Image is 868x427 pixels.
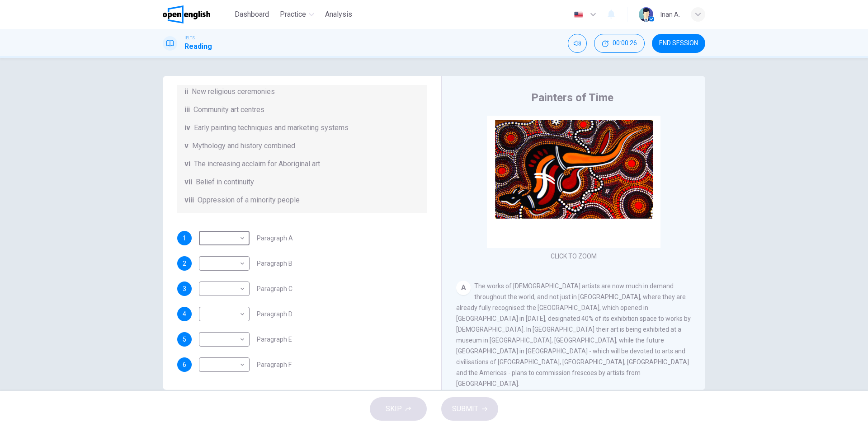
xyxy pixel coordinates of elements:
span: Paragraph A [257,235,293,241]
span: Mythology and history combined [192,141,295,151]
span: v [184,141,189,151]
h4: Painters of Time [531,90,613,105]
span: The works of [DEMOGRAPHIC_DATA] artists are now much in demand throughout the world, and not just... [456,282,691,387]
span: Dashboard [235,9,269,20]
span: viii [184,195,194,206]
span: Belief in continuity [196,177,254,188]
span: 2 [183,260,186,267]
h1: Reading [184,41,212,52]
span: Community art centres [193,104,264,115]
img: en [573,11,584,18]
button: Analysis [321,6,356,23]
span: 6 [183,361,186,368]
div: A [456,281,471,295]
span: Paragraph E [257,336,292,343]
span: Early painting techniques and marketing systems [194,122,349,133]
span: 00:00:26 [613,40,637,47]
button: Practice [276,6,318,23]
a: OpenEnglish logo [163,5,231,23]
span: 1 [183,235,186,241]
span: 5 [183,336,186,343]
span: The increasing acclaim for Aboriginal art [194,159,320,169]
span: 4 [183,311,186,317]
div: Mute [568,34,587,53]
div: Hide [594,34,645,53]
span: END SESSION [659,40,698,47]
img: OpenEnglish logo [163,5,210,23]
span: Paragraph F [257,361,292,368]
button: Dashboard [231,6,273,23]
button: 00:00:26 [594,34,645,53]
span: iv [184,122,190,133]
span: vii [184,177,192,188]
span: Paragraph D [257,311,292,317]
img: Profile picture [639,7,653,22]
span: Paragraph C [257,286,292,292]
span: New religious ceremonies [192,86,275,97]
span: iii [184,104,190,115]
span: Analysis [325,9,352,20]
button: END SESSION [652,34,705,53]
span: Practice [280,9,306,20]
span: IELTS [184,35,195,41]
span: Paragraph B [257,260,292,267]
span: vi [184,159,190,169]
div: Inan A. [660,9,680,20]
span: Oppression of a minority people [198,195,300,206]
span: ii [184,86,188,97]
span: 3 [183,286,186,292]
